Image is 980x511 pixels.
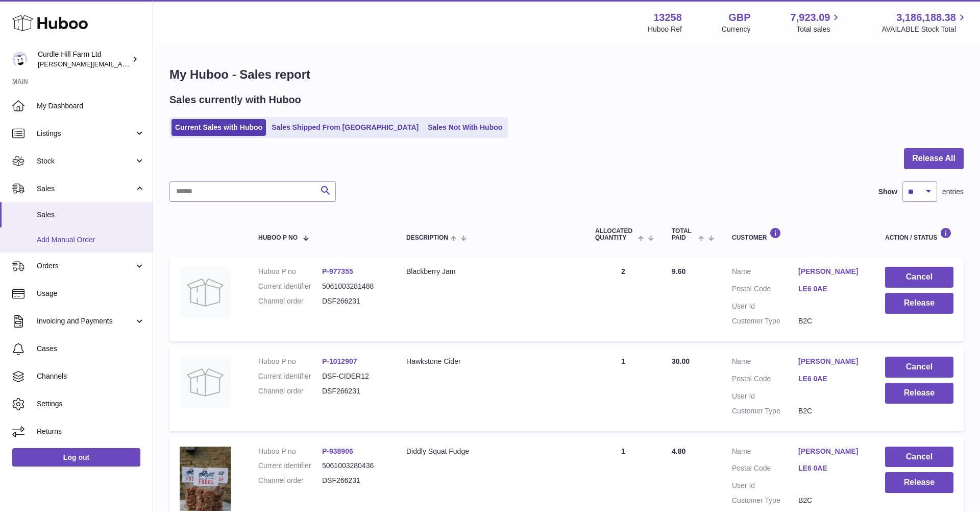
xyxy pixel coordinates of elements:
[732,227,865,241] div: Customer
[722,25,751,34] div: Currency
[258,371,322,381] dt: Current identifier
[258,296,322,306] dt: Channel order
[258,476,322,485] dt: Channel order
[406,235,448,241] span: Description
[798,357,865,366] a: [PERSON_NAME]
[37,344,145,354] span: Cases
[904,148,964,169] button: Release All
[672,357,690,365] span: 30.00
[37,235,145,245] span: Add Manual Order
[796,25,842,34] span: Total sales
[258,447,322,456] dt: Huboo P no
[881,25,968,34] span: AVAILABLE Stock Total
[672,447,685,455] span: 4.80
[322,371,386,381] dd: DSF-CIDER12
[38,60,205,68] span: [PERSON_NAME][EMAIL_ADDRESS][DOMAIN_NAME]
[322,357,357,365] a: P-1012907
[732,357,798,369] dt: Name
[798,267,865,276] a: [PERSON_NAME]
[180,267,231,318] img: no-photo.jpg
[322,282,386,291] dd: 5061003281488
[322,267,353,275] a: P-977355
[37,427,145,436] span: Returns
[37,184,134,194] span: Sales
[732,406,798,416] dt: Customer Type
[37,101,145,111] span: My Dashboard
[732,447,798,459] dt: Name
[885,357,953,378] button: Cancel
[798,463,865,473] a: LE6 0AE
[12,52,28,67] img: miranda@diddlysquatfarmshop.com
[732,496,798,505] dt: Customer Type
[171,119,266,136] a: Current Sales with Huboo
[798,406,865,416] dd: B2C
[885,293,953,314] button: Release
[585,257,661,341] td: 2
[258,267,322,276] dt: Huboo P no
[322,296,386,306] dd: DSF266231
[732,481,798,491] dt: User Id
[942,187,964,197] span: entries
[672,267,685,275] span: 9.60
[37,210,145,220] span: Sales
[881,11,968,34] a: 3,186,188.38 AVAILABLE Stock Total
[798,316,865,326] dd: B2C
[732,374,798,386] dt: Postal Code
[885,383,953,404] button: Release
[798,496,865,505] dd: B2C
[37,129,134,138] span: Listings
[37,156,134,166] span: Stock
[878,187,897,197] label: Show
[885,267,953,288] button: Cancel
[406,357,575,366] div: Hawkstone Cider
[322,447,353,455] a: P-938906
[406,447,575,456] div: Diddly Squat Fudge
[672,228,696,241] span: Total paid
[37,289,145,298] span: Usage
[732,267,798,279] dt: Name
[322,386,386,396] dd: DSF266231
[885,472,953,493] button: Release
[424,119,506,136] a: Sales Not With Huboo
[37,399,145,409] span: Settings
[322,461,386,471] dd: 5061003280436
[12,448,140,467] a: Log out
[648,25,682,34] div: Huboo Ref
[37,316,134,326] span: Invoicing and Payments
[732,301,798,311] dt: User Id
[258,282,322,291] dt: Current identifier
[732,391,798,401] dt: User Id
[595,228,635,241] span: ALLOCATED Quantity
[268,119,422,136] a: Sales Shipped From [GEOGRAPHIC_DATA]
[732,463,798,476] dt: Postal Code
[585,346,661,431] td: 1
[885,227,953,241] div: Action / Status
[791,11,830,25] span: 7,923.09
[798,284,865,294] a: LE6 0AE
[732,284,798,296] dt: Postal Code
[37,261,134,271] span: Orders
[169,66,964,83] h1: My Huboo - Sales report
[258,235,298,241] span: Huboo P no
[406,267,575,276] div: Blackberry Jam
[180,357,231,408] img: no-photo.jpg
[653,11,682,25] strong: 13258
[728,11,750,25] strong: GBP
[791,11,842,34] a: 7,923.09 Total sales
[732,316,798,326] dt: Customer Type
[322,476,386,485] dd: DSF266231
[896,11,956,25] span: 3,186,188.38
[258,461,322,471] dt: Current identifier
[258,357,322,366] dt: Huboo P no
[37,371,145,381] span: Channels
[885,447,953,468] button: Cancel
[798,447,865,456] a: [PERSON_NAME]
[169,93,301,107] h2: Sales currently with Huboo
[798,374,865,384] a: LE6 0AE
[38,50,130,69] div: Curdle Hill Farm Ltd
[258,386,322,396] dt: Channel order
